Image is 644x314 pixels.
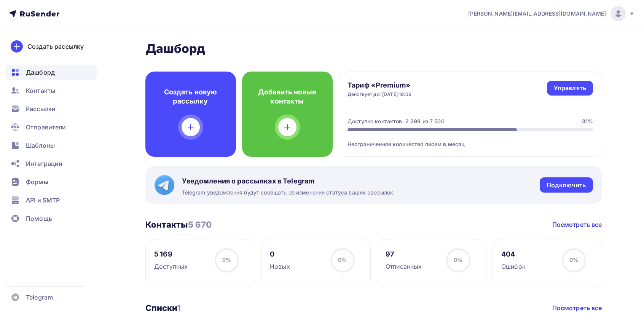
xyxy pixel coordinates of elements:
h4: Тариф «Premium» [348,81,412,90]
div: Создать рассылку [27,42,84,51]
span: Уведомления о рассылках в Telegram [182,177,395,186]
div: Доступно контактов: 2 299 из 7 500 [348,118,445,125]
div: 404 [501,250,526,259]
a: Дашборд [6,65,97,80]
div: 97 [386,250,422,259]
span: Отправители [26,123,66,132]
span: 0% [569,257,578,263]
span: 5 670 [188,220,212,230]
span: Интеграции [26,159,62,168]
span: 0% [338,257,347,263]
span: 0% [454,257,462,263]
span: 0% [222,257,231,263]
span: Рассылки [26,104,56,113]
span: Telegram уведомления будут сообщать об изменении статуса ваших рассылок. [182,189,395,196]
h4: Создать новую рассылку [158,88,224,106]
h3: Контакты [145,219,212,230]
div: 31% [582,118,593,125]
div: Управлять [554,84,586,92]
div: Отписанных [386,262,422,271]
div: 0 [270,250,290,259]
span: Помощь [26,214,52,223]
span: Шаблоны [26,141,55,150]
div: Подключить [547,181,586,190]
span: [PERSON_NAME][EMAIL_ADDRESS][DOMAIN_NAME] [468,10,606,18]
div: Действует до: [DATE] 19:06 [348,91,412,97]
span: Telegram [26,293,53,302]
a: Посмотреть все [552,220,602,229]
span: Контакты [26,86,55,95]
span: API и SMTP [26,196,60,205]
a: Рассылки [6,101,97,116]
span: 1 [177,303,181,313]
div: Новых [270,262,290,271]
div: Ошибок [501,262,526,271]
div: 5 169 [154,250,188,259]
a: Контакты [6,83,97,98]
div: Неограниченное количество писем в месяц [348,131,593,148]
h3: Списки [145,303,181,313]
a: Формы [6,174,97,190]
a: Шаблоны [6,138,97,153]
h2: Дашборд [145,41,602,56]
span: Дашборд [26,68,55,77]
h4: Добавить новые контакты [254,88,320,106]
a: Посмотреть все [552,303,602,312]
a: Отправители [6,120,97,135]
a: [PERSON_NAME][EMAIL_ADDRESS][DOMAIN_NAME] [468,6,635,21]
span: Формы [26,177,48,186]
div: Доступных [154,262,188,271]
